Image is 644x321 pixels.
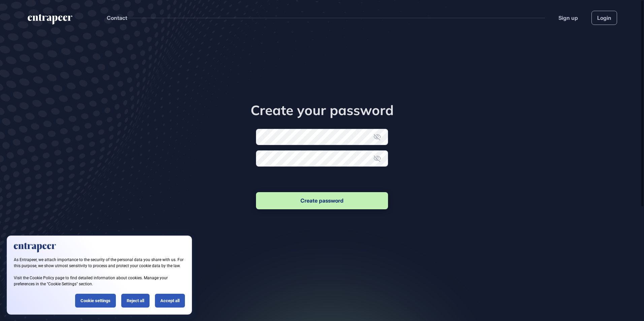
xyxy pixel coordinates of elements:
a: entrapeer-logo [27,14,73,27]
button: Create password [256,192,388,209]
a: Sign up [558,14,578,22]
button: Contact [107,13,127,22]
a: Login [591,11,617,25]
h1: Create your password [219,102,425,118]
